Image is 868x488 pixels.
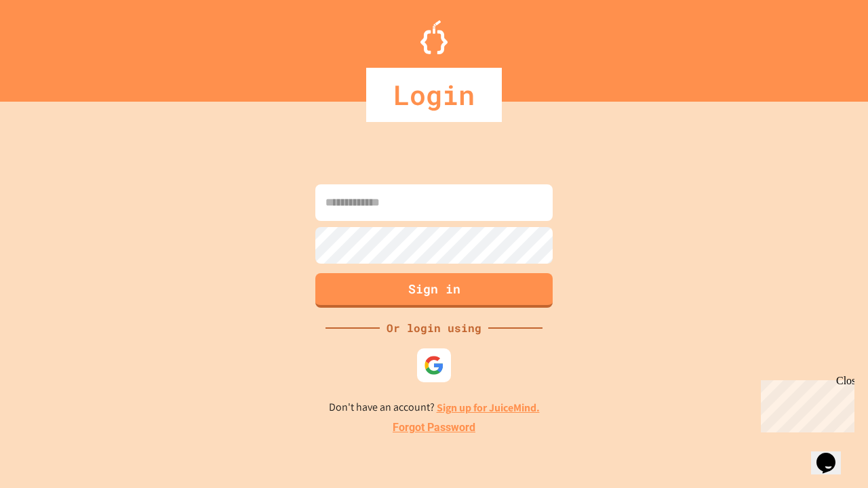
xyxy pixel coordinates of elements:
p: Don't have an account? [329,399,540,416]
img: Logo.svg [420,20,448,54]
div: Login [366,68,502,122]
a: Forgot Password [393,420,475,436]
div: Chat with us now!Close [5,5,94,86]
img: google-icon.svg [424,355,444,375]
div: Or login using [380,320,488,336]
button: Sign in [315,273,553,308]
a: Sign up for JuiceMind. [437,401,540,415]
iframe: chat widget [811,434,854,474]
iframe: chat widget [755,375,854,432]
